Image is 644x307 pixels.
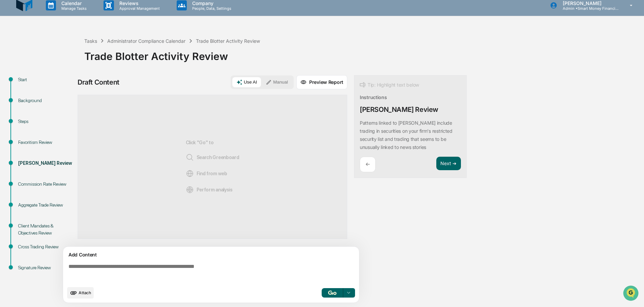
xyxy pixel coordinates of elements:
div: Commission Rate Review [18,181,74,188]
div: Steps [18,118,74,125]
button: Start new chat [115,54,123,62]
p: Reviews [114,0,163,6]
img: Search [186,153,194,161]
a: Powered byPylon [48,114,82,119]
span: Perform analysis [186,186,233,194]
button: Use AI [232,77,261,87]
div: Trade Blotter Activity Review [84,45,641,62]
div: We're available if you need us! [23,58,85,64]
span: Find from web [186,170,227,178]
div: Tip: Highlight text below [360,81,419,89]
button: Preview Report [296,75,347,89]
div: [PERSON_NAME] Review [360,105,438,114]
button: upload document [67,287,94,299]
p: Calendar [56,0,90,6]
div: Background [18,97,74,104]
p: Manage Tasks [56,6,90,11]
p: Approval Management [114,6,163,11]
div: Administrator Compliance Calendar [107,38,185,44]
img: Web [186,170,194,178]
p: [PERSON_NAME] [557,0,620,6]
img: Go [328,290,336,295]
div: Add Content [67,251,355,259]
div: Start new chat [23,52,111,58]
div: Signature Review [18,264,74,271]
p: How can we help? [7,14,123,25]
img: 1746055101610-c473b297-6a78-478c-a979-82029cc54cd1 [7,52,19,64]
p: ← [365,161,370,167]
div: Start [18,76,74,83]
div: 🖐️ [7,86,12,91]
a: 🔎Data Lookup [4,95,45,107]
span: Preclearance [13,85,43,92]
div: Click "Go" to [186,106,239,228]
button: Next ➔ [436,157,461,171]
a: 🖐️Preclearance [4,82,46,94]
img: Analysis [186,186,194,194]
a: 🗄️Attestations [46,82,86,94]
div: [PERSON_NAME] Review [18,160,74,167]
p: People, Data, Settings [187,6,235,11]
span: Search Greenboard [186,153,239,161]
div: Favoritism Review [18,139,74,146]
div: Tasks [84,38,97,44]
span: Attestations [56,85,84,92]
button: Go [322,288,343,298]
p: Company [187,0,235,6]
div: 🔎 [7,98,12,104]
span: Data Lookup [13,98,42,104]
div: Aggregate Trade Review [18,202,74,209]
div: Client Mandates & Objectives Review [18,222,74,237]
span: Attach [79,290,91,295]
div: Cross Trading Review [18,243,74,250]
div: 🗄️ [49,86,54,91]
div: Instructions [360,94,387,100]
span: Pylon [67,114,82,119]
div: Draft Content [78,78,119,86]
p: Admin • Smart Money Financial Advisors [557,6,620,11]
div: Trade Blotter Activity Review [196,38,260,44]
button: Manual [262,77,292,87]
iframe: Open customer support [622,285,641,303]
p: Patterns linked to [PERSON_NAME] include trading in securities on your firm's restricted security... [360,120,452,150]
